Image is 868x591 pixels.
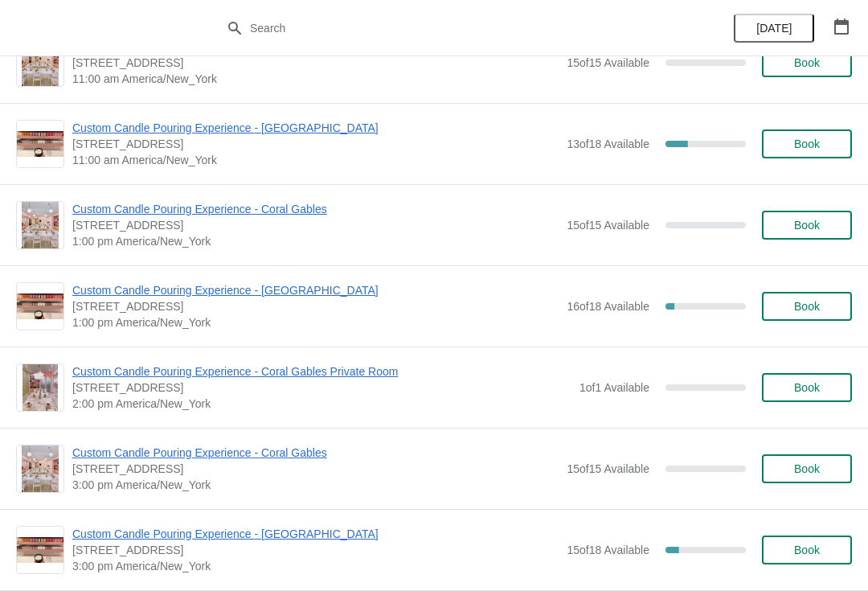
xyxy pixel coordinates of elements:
[794,544,820,556] span: Book
[567,544,649,556] span: 15 of 18 Available
[794,219,820,232] span: Book
[72,55,559,71] span: [STREET_ADDRESS]
[22,445,59,492] img: Custom Candle Pouring Experience - Coral Gables | 154 Giralda Avenue, Coral Gables, FL, USA | 3:0...
[567,219,649,232] span: 15 of 15 Available
[579,381,649,394] span: 1 of 1 Available
[72,380,571,396] span: [STREET_ADDRESS]
[72,152,559,168] span: 11:00 am America/New_York
[72,71,559,87] span: 11:00 am America/New_York
[17,131,63,158] img: Custom Candle Pouring Experience - Fort Lauderdale | 914 East Las Olas Boulevard, Fort Lauderdale...
[762,211,852,240] button: Book
[762,536,852,564] button: Book
[72,136,559,152] span: [STREET_ADDRESS]
[567,56,649,69] span: 15 of 15 Available
[17,293,63,320] img: Custom Candle Pouring Experience - Fort Lauderdale | 914 East Las Olas Boulevard, Fort Lauderdale...
[762,129,852,158] button: Book
[72,526,559,542] span: Custom Candle Pouring Experience - [GEOGRAPHIC_DATA]
[72,477,559,493] span: 3:00 pm America/New_York
[762,292,852,321] button: Book
[72,461,559,477] span: [STREET_ADDRESS]
[762,48,852,77] button: Book
[794,381,820,394] span: Book
[72,217,559,233] span: [STREET_ADDRESS]
[72,445,559,461] span: Custom Candle Pouring Experience - Coral Gables
[794,137,820,150] span: Book
[567,462,649,475] span: 15 of 15 Available
[762,454,852,483] button: Book
[734,14,814,43] button: [DATE]
[567,137,649,150] span: 13 of 18 Available
[22,39,59,86] img: Custom Candle Pouring Experience - Coral Gables | 154 Giralda Avenue, Coral Gables, FL, USA | 11:...
[72,542,559,558] span: [STREET_ADDRESS]
[249,14,651,43] input: Search
[72,282,559,298] span: Custom Candle Pouring Experience - [GEOGRAPHIC_DATA]
[756,22,792,35] span: [DATE]
[23,364,58,411] img: Custom Candle Pouring Experience - Coral Gables Private Room | 154 Giralda Avenue, Coral Gables, ...
[72,120,559,136] span: Custom Candle Pouring Experience - [GEOGRAPHIC_DATA]
[72,201,559,217] span: Custom Candle Pouring Experience - Coral Gables
[72,558,559,574] span: 3:00 pm America/New_York
[762,373,852,402] button: Book
[22,202,59,248] img: Custom Candle Pouring Experience - Coral Gables | 154 Giralda Avenue, Coral Gables, FL, USA | 1:0...
[72,233,559,249] span: 1:00 pm America/New_York
[72,363,571,380] span: Custom Candle Pouring Experience - Coral Gables Private Room
[72,396,571,412] span: 2:00 pm America/New_York
[794,56,820,69] span: Book
[794,300,820,313] span: Book
[17,537,63,564] img: Custom Candle Pouring Experience - Fort Lauderdale | 914 East Las Olas Boulevard, Fort Lauderdale...
[72,314,559,330] span: 1:00 pm America/New_York
[72,298,559,314] span: [STREET_ADDRESS]
[567,300,649,313] span: 16 of 18 Available
[794,462,820,475] span: Book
